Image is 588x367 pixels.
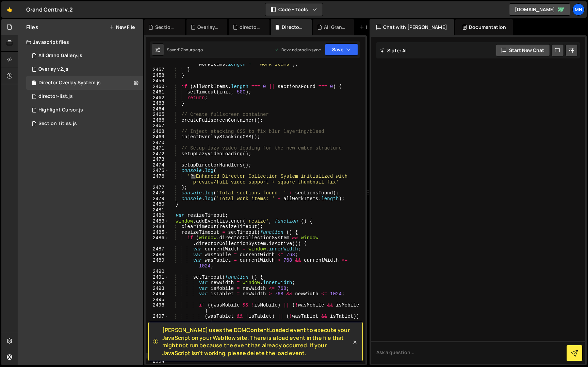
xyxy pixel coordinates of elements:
div: Section Titles.js [38,121,77,127]
span: 1 [32,81,36,86]
a: MN [572,3,585,16]
div: Director Overlay System.js [38,80,101,86]
div: 2462 [146,95,169,101]
h2: Slater AI [380,47,407,54]
div: All Grand Gallery.js [38,53,82,59]
div: 2486 [146,235,169,246]
div: 2494 [146,291,169,297]
div: Chat with [PERSON_NAME] [370,19,454,35]
div: 17 hours ago [179,47,203,53]
h2: Files [26,23,38,31]
div: 2460 [146,84,169,90]
div: 15298/40379.js [26,90,143,103]
div: 2458 [146,73,169,78]
div: Javascript files [18,35,143,49]
div: 2481 [146,207,169,213]
div: 2504 [146,359,169,364]
div: 15298/43578.js [26,49,143,63]
a: 🤙 [1,1,18,18]
div: 2466 [146,118,169,123]
div: 2471 [146,145,169,151]
div: Grand Central v.2 [26,5,73,14]
div: 2487 [146,246,169,252]
div: 2484 [146,224,169,230]
span: [PERSON_NAME] uses the DOMContentLoaded event to execute your JavaScript on your Webflow site. Th... [162,326,352,357]
div: 2496 [146,302,169,314]
div: 2485 [146,230,169,235]
div: Section Titles.js [155,24,177,31]
div: 2482 [146,213,169,219]
div: 2470 [146,140,169,146]
div: 2461 [146,89,169,95]
div: 2501 [146,342,169,348]
div: 2474 [146,162,169,168]
button: Start new chat [496,44,550,56]
button: New File [109,24,135,30]
div: Documentation [455,19,513,35]
div: All Grand Gallery.js [324,24,346,31]
div: 2500 [146,336,169,342]
div: 2488 [146,252,169,258]
div: 2459 [146,78,169,84]
a: [DOMAIN_NAME] [509,3,570,16]
div: Saved [167,47,203,53]
div: Director Overlay System.js [282,24,304,31]
div: 2492 [146,280,169,286]
div: 2469 [146,134,169,140]
div: Highlight Cursor.js [38,107,83,113]
div: 15298/43117.js [26,103,143,117]
div: 2491 [146,275,169,280]
div: Dev and prod in sync [275,47,321,53]
div: 15298/45944.js [26,63,143,76]
div: 2475 [146,168,169,174]
div: 2490 [146,269,169,275]
div: 2480 [146,202,169,207]
div: 2483 [146,219,169,224]
div: 2502 [146,347,169,353]
div: 2499 [146,331,169,336]
div: 2498 [146,325,169,331]
div: 15298/40223.js [26,117,143,130]
div: 2497 [146,314,169,325]
div: director-list.js [240,24,261,31]
div: Overlay v2.js [38,66,68,72]
div: 2473 [146,157,169,162]
div: 15298/42891.js [26,76,143,90]
div: director-list.js [38,93,73,100]
div: 2463 [146,101,169,106]
button: Save [325,43,358,56]
div: 2479 [146,196,169,202]
div: New File [359,24,388,31]
div: 2477 [146,185,169,191]
div: Overlay v2.js [197,24,219,31]
button: Code + Tools [265,3,323,16]
div: 2495 [146,297,169,303]
div: 2472 [146,151,169,157]
div: 2493 [146,286,169,292]
div: 2476 [146,174,169,185]
div: 2464 [146,106,169,112]
div: 2489 [146,258,169,269]
div: 2457 [146,67,169,73]
div: 2478 [146,190,169,196]
div: 2503 [146,353,169,359]
div: 2465 [146,112,169,118]
div: 2467 [146,123,169,129]
div: 2468 [146,129,169,135]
